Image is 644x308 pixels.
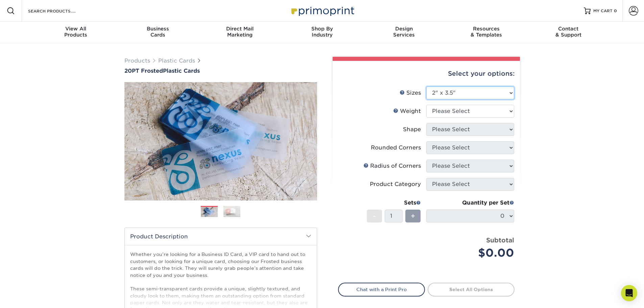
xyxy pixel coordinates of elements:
[621,285,637,301] div: Open Intercom Messenger
[426,199,514,207] div: Quantity per Set
[445,22,527,43] a: Resources& Templates
[199,22,281,43] a: Direct MailMarketing
[445,26,527,32] span: Resources
[27,7,93,15] input: SEARCH PRODUCTS.....
[527,22,610,43] a: Contact& Support
[363,26,445,32] span: Design
[201,206,218,218] img: Plastic Cards 01
[117,22,199,43] a: BusinessCards
[411,211,415,221] span: +
[486,236,514,244] strong: Subtotal
[527,26,610,32] span: Contact
[124,68,317,74] h1: Plastic Cards
[393,107,421,115] div: Weight
[35,26,117,32] span: View All
[281,26,363,38] div: Industry
[124,75,317,208] img: 20PT Frosted 01
[593,8,613,14] span: MY CART
[281,22,363,43] a: Shop ByIndustry
[223,206,240,217] img: Plastic Cards 02
[124,57,150,64] a: Products
[371,144,421,152] div: Rounded Corners
[367,199,421,207] div: Sets
[288,3,356,18] img: Primoprint
[338,283,425,296] a: Chat with a Print Pro
[373,211,376,221] span: -
[370,180,421,188] div: Product Category
[124,68,317,74] a: 20PT FrostedPlastic Cards
[363,162,421,170] div: Radius of Corners
[400,89,421,97] div: Sizes
[428,283,515,296] a: Select All Options
[614,8,617,13] span: 0
[431,245,514,261] div: $0.00
[35,22,117,43] a: View AllProducts
[527,26,610,38] div: & Support
[199,26,281,32] span: Direct Mail
[35,26,117,38] div: Products
[117,26,199,38] div: Cards
[445,26,527,38] div: & Templates
[281,26,363,32] span: Shop By
[117,26,199,32] span: Business
[338,61,515,87] div: Select your options:
[124,68,163,74] span: 20PT Frosted
[158,57,195,64] a: Plastic Cards
[403,125,421,134] div: Shape
[363,26,445,38] div: Services
[125,228,317,245] h2: Product Description
[199,26,281,38] div: Marketing
[363,22,445,43] a: DesignServices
